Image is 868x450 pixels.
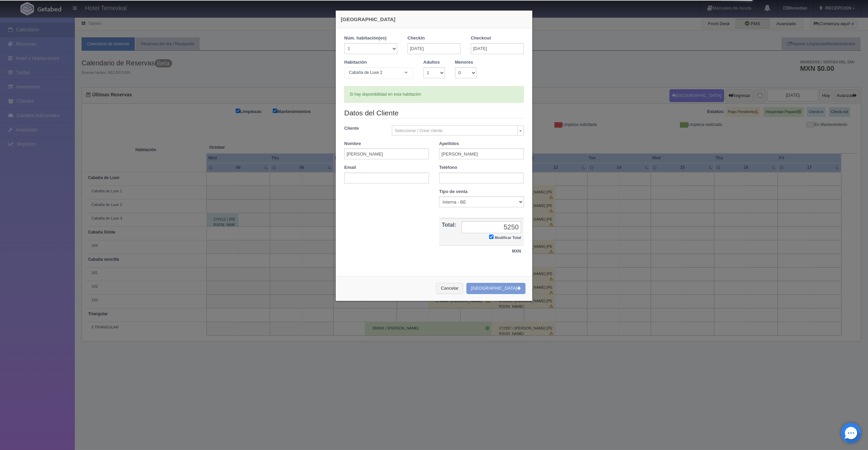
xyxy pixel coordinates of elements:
[339,125,387,132] label: Cliente
[344,164,356,171] label: Email
[395,126,515,136] span: Seleccionar / Crear cliente
[407,35,425,42] label: Checkin
[344,35,386,42] label: Núm. habitación(es)
[347,69,399,76] span: Cabaña de Luxe 2
[439,189,468,195] label: Tipo de venta
[489,235,494,239] input: Modificar Total
[439,141,459,147] label: Apellidos
[512,249,521,254] strong: MXN
[439,164,457,171] label: Teléfono
[344,86,524,103] div: Si hay disponibilidad en esta habitación
[344,141,361,147] label: Nombre
[495,236,521,240] small: Modificar Total
[344,59,367,66] label: Habitación
[407,43,461,54] input: DD-MM-AAAA
[436,283,463,294] button: Cancelar
[455,59,473,66] label: Menores
[471,35,491,42] label: Checkout
[471,43,524,54] input: DD-MM-AAAA
[344,108,524,118] legend: Datos del Cliente
[423,59,440,66] label: Adultos
[439,218,459,245] th: Total:
[341,16,527,23] h4: [GEOGRAPHIC_DATA]
[392,125,524,135] a: Seleccionar / Crear cliente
